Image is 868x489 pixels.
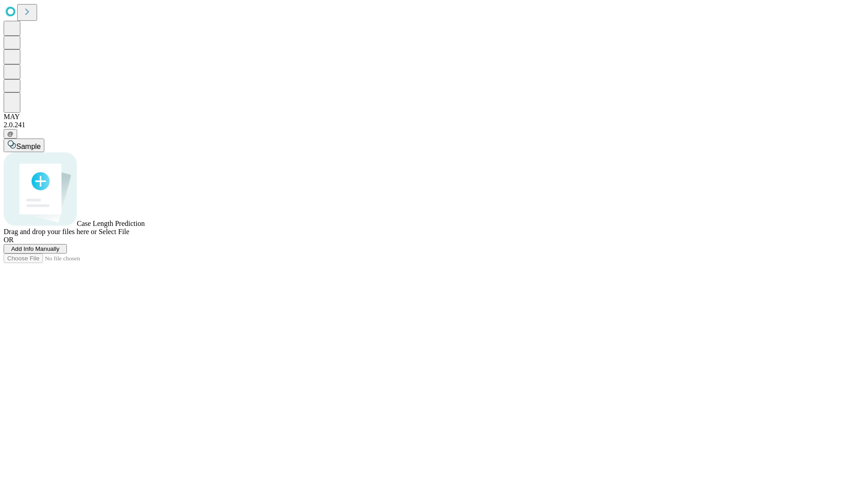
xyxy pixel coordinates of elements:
span: Select File [99,228,129,235]
span: Drag and drop your files here or [4,228,97,235]
button: Sample [4,139,44,152]
div: MAY [4,113,864,121]
span: OR [4,236,14,244]
span: @ [7,130,14,137]
span: Add Info Manually [11,245,60,252]
span: Case Length Prediction [77,220,145,227]
button: Add Info Manually [4,244,67,254]
button: @ [4,129,17,139]
span: Sample [16,143,41,150]
div: 2.0.241 [4,121,864,129]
